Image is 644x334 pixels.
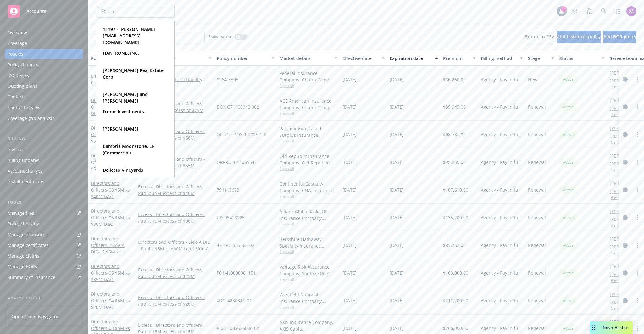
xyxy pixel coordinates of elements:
[5,240,83,250] a: Manage certificates
[342,159,357,165] span: [DATE]
[5,166,83,176] a: Account charges
[342,131,357,138] span: [DATE]
[138,183,212,197] a: Excess - Directors and Officers - Public $5M excess of $40M
[280,249,337,254] span: Show all
[342,186,357,193] span: [DATE]
[91,236,125,261] a: Directors and Officers - Side A DIC
[634,159,641,166] a: more
[5,92,83,102] a: Contacts
[280,125,337,138] div: Palomar Excess and Surplus Insurance Company, Palomar, CRC Group
[525,51,557,66] button: Stage
[5,295,83,301] div: Analytics hub
[590,321,598,334] div: Drag to move
[342,270,357,276] span: [DATE]
[217,103,259,110] span: DOX G71408942 002
[342,325,357,331] span: [DATE]
[390,214,404,221] span: [DATE]
[528,270,546,276] span: Renewal
[634,325,641,332] a: more
[103,91,148,104] strong: [PERSON_NAME] and [PERSON_NAME]
[8,60,38,70] div: Policy changes
[340,51,387,66] button: Effective date
[557,34,601,40] span: Add historical policy
[481,131,521,138] span: Agency - Pay in full
[562,326,575,331] span: Active
[443,159,466,165] span: $98,750.00
[280,153,337,166] div: Old Republic Insurance Company, Old Republic General Insurance Group
[390,103,404,110] span: [DATE]
[481,159,521,165] span: Agency - Pay in full
[621,297,629,304] a: circleInformation
[390,186,404,193] span: [DATE]
[481,270,521,276] span: Agency - Pay in full
[103,126,138,132] strong: [PERSON_NAME]
[280,208,337,221] div: Allianz Global Risks US Insurance Company, Allianz
[621,242,629,249] a: circleInformation
[562,242,575,248] span: Active
[217,55,268,62] div: Policy number
[138,76,212,83] a: Employment Practices Liability
[8,230,47,240] div: Manage exposures
[390,297,404,304] span: [DATE]
[91,125,130,144] a: Directors and Officers
[528,76,537,83] span: New
[342,242,357,248] span: [DATE]
[443,103,466,110] span: $39,945.00
[561,6,567,12] div: 7
[562,159,575,165] span: Active
[91,73,127,86] a: Employment Practices Liability
[562,76,575,82] span: Active
[280,236,337,249] div: Berkshire Hathaway Specialty Insurance Company, Berkshire Hathaway Specialty Insurance
[280,277,337,282] span: Show all
[217,186,239,193] span: 794113673
[138,128,212,141] a: Excess - Directors and Officers - Public $5M excess of $50M
[8,262,37,272] div: Manage BORs
[441,51,478,66] button: Premium
[5,219,83,229] a: Policy checking
[280,304,337,310] span: Show all
[611,168,624,172] button: 5 more
[8,177,44,187] div: Installment plans
[217,270,256,276] span: P04ML0000061151
[8,70,29,81] div: SSC Cases
[562,270,575,276] span: Active
[103,109,144,114] strong: Frome Investments
[103,167,143,173] strong: Delicato Vineyards
[621,131,629,138] a: circleInformation
[626,6,636,16] img: photo
[634,297,641,304] a: more
[590,321,633,334] button: Nova Assist
[8,251,39,261] div: Manage claims
[342,55,378,62] div: Effective date
[138,239,212,252] a: Directors and Officers - Side A DIC - Public $5M xs $60M Lead Side-A
[528,242,546,248] span: Renewal
[91,214,130,227] span: - 06 $5M xs $30M D&O
[443,242,466,248] span: $85,762.00
[138,211,212,224] a: Excess - Directors and Officers - Public $5M excess of $30M
[103,143,155,156] strong: Cambria Moonstone, LP (Commercial)
[557,31,601,43] button: Add historical policy
[342,103,357,110] span: [DATE]
[583,5,596,18] a: Report a Bug
[481,186,521,193] span: Agency - Pay in full
[621,186,629,194] a: circleInformation
[280,55,330,62] div: Market details
[91,187,130,199] span: - 08 $5M xs $40M D&O
[481,214,521,221] span: Agency - Pay in full
[5,136,83,142] div: Billing
[611,85,624,89] button: 2 more
[106,8,162,15] input: Filter by keyword
[5,262,83,272] a: Manage BORs
[634,242,641,249] a: more
[525,31,554,43] button: Export to CSV
[481,55,516,62] div: Billing method
[634,75,641,83] a: more
[5,177,83,187] a: Installment plans
[634,214,641,221] a: more
[5,28,83,38] a: Overview
[528,325,546,331] span: Renewal
[481,103,521,110] span: Agency - Pay in full
[91,270,130,282] span: - 05 $5M xs $35M D&O
[569,5,581,18] a: Stop snowing
[611,141,624,144] button: 5 more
